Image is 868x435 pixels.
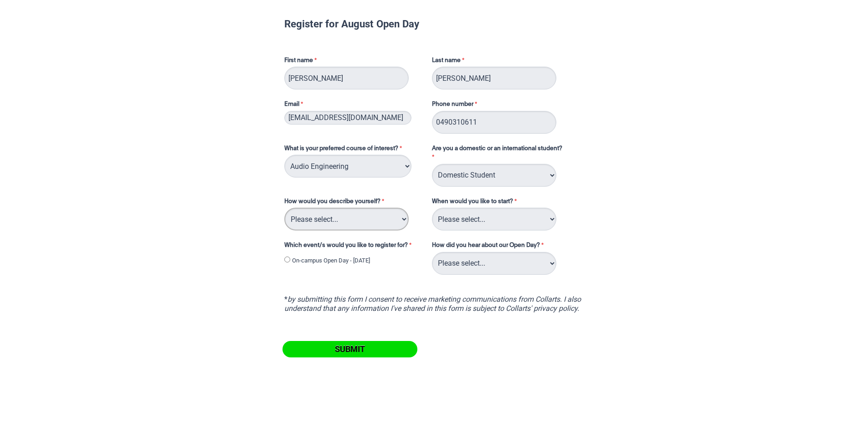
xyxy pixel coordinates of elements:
input: Phone number [432,111,556,134]
label: Which event/s would you like to register for? [284,241,423,252]
label: How did you hear about our Open Day? [432,241,546,252]
span: Are you a domestic or an international student? [432,146,562,152]
select: When would you like to start? [432,208,556,231]
label: Last name [432,56,467,67]
label: How would you describe yourself? [284,197,423,208]
input: First name [284,67,409,89]
label: Phone number [432,100,479,111]
label: Email [284,100,423,111]
select: How would you describe yourself? [284,208,409,231]
select: What is your preferred course of interest? [284,155,411,178]
i: by submitting this form I consent to receive marketing communications from Collarts. I also under... [284,295,581,313]
input: Last name [432,67,556,89]
input: Email [284,111,411,125]
h1: Register for August Open Day [284,19,584,28]
label: First name [284,56,423,67]
select: How did you hear about our Open Day? [432,252,556,275]
label: When would you like to start? [432,197,577,208]
input: Submit [282,341,417,357]
select: Are you a domestic or an international student? [432,164,556,187]
label: What is your preferred course of interest? [284,144,423,155]
label: On-campus Open Day - [DATE] [292,256,370,265]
